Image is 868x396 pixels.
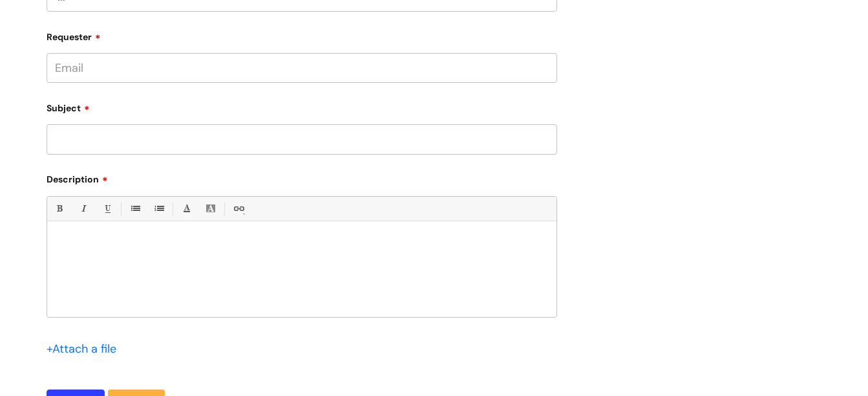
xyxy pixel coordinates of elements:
[202,201,218,217] a: Back Color
[47,53,557,83] input: Email
[47,98,557,114] label: Subject
[47,170,557,185] label: Description
[178,201,195,217] a: Font Color
[99,201,115,217] a: Underline(Ctrl-U)
[47,338,124,359] div: Attach a file
[75,201,91,217] a: Italic (Ctrl-I)
[51,201,67,217] a: Bold (Ctrl-B)
[230,201,246,217] a: Link
[47,27,557,43] label: Requester
[127,201,143,217] a: • Unordered List (Ctrl-Shift-7)
[151,201,167,217] a: 1. Ordered List (Ctrl-Shift-8)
